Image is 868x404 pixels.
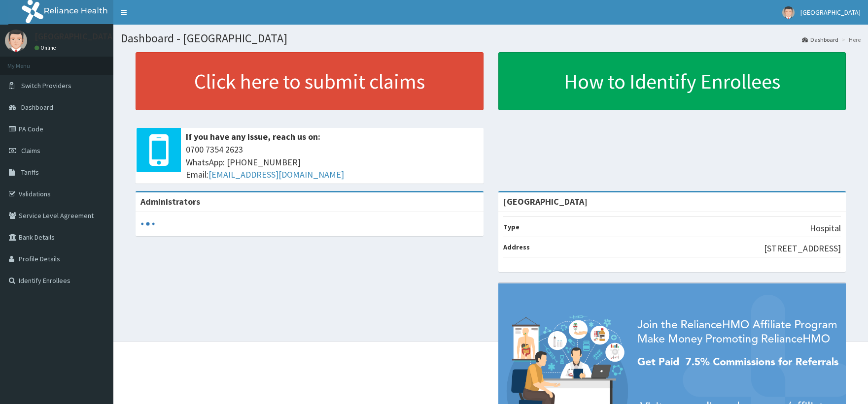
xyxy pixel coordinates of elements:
b: If you have any issue, reach us on: [186,131,320,142]
a: [EMAIL_ADDRESS][DOMAIN_NAME] [208,169,344,180]
h1: Dashboard - [GEOGRAPHIC_DATA] [121,32,861,45]
img: User Image [5,30,27,52]
strong: [GEOGRAPHIC_DATA] [503,196,588,207]
span: Switch Providers [21,81,71,90]
b: Address [503,243,530,251]
span: Tariffs [21,168,39,177]
a: Online [35,44,58,51]
span: Claims [21,146,40,155]
p: [GEOGRAPHIC_DATA] [35,32,116,41]
svg: audio-loading [140,217,155,231]
img: User Image [782,6,795,19]
span: Dashboard [21,103,53,112]
p: Hospital [810,222,841,235]
b: Type [503,222,520,231]
a: Dashboard [802,35,838,44]
span: [GEOGRAPHIC_DATA] [800,8,861,17]
p: [STREET_ADDRESS] [764,242,841,255]
span: 0700 7354 2623 WhatsApp: [PHONE_NUMBER] Email: [186,143,479,181]
a: How to Identify Enrollees [498,52,846,110]
b: Administrators [140,196,200,207]
a: Click here to submit claims [136,52,484,110]
li: Here [839,35,861,44]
